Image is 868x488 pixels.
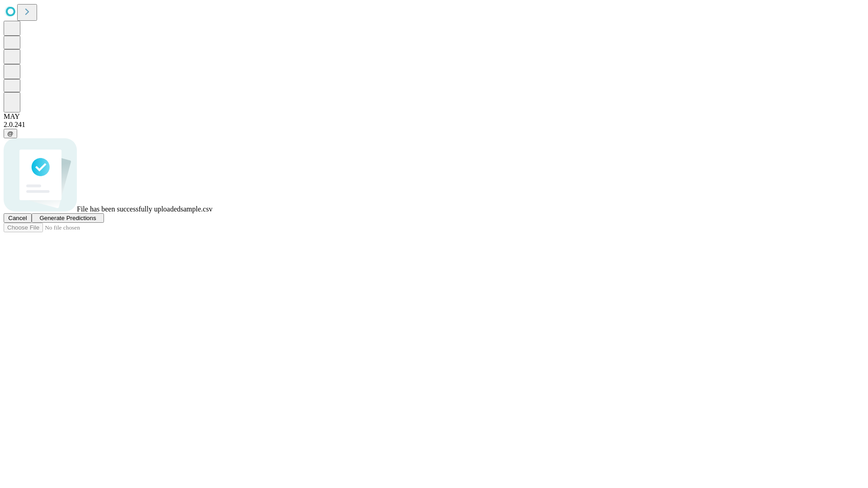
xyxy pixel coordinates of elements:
button: Generate Predictions [32,213,104,223]
span: sample.csv [180,205,212,213]
span: Generate Predictions [39,215,96,221]
span: Cancel [8,215,27,221]
div: MAY [4,113,864,121]
span: File has been successfully uploaded [77,205,180,213]
button: @ [4,129,17,138]
span: @ [7,130,14,137]
div: 2.0.241 [4,121,864,129]
button: Cancel [4,213,32,223]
